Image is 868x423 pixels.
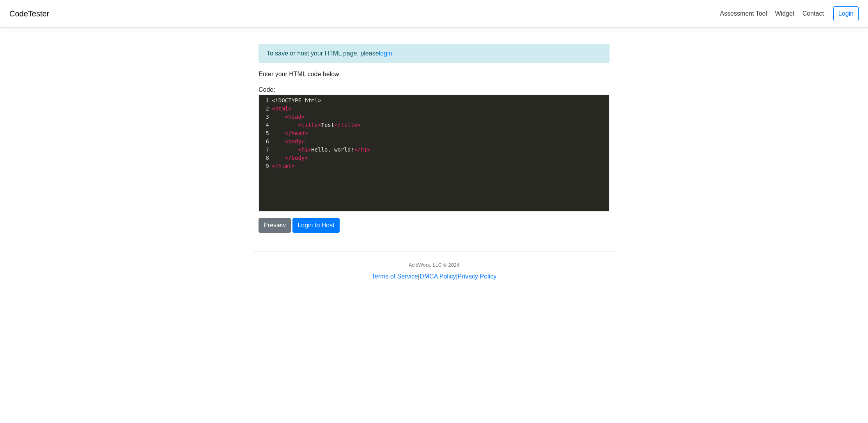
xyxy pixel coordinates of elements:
a: Terms of Service [372,273,418,280]
span: Test [272,122,361,128]
button: Login to Host [292,218,339,233]
span: </ [354,146,361,153]
div: 8 [259,154,270,162]
span: < [298,122,301,128]
span: title [341,122,357,128]
span: > [318,122,321,128]
span: < [298,146,301,153]
span: > [301,138,305,145]
div: AcidWorx, LLC © 2024 [409,261,459,269]
span: </ [285,155,292,161]
span: </ [285,130,292,136]
span: head [288,114,301,120]
span: html [278,163,292,169]
div: | | [372,272,496,281]
div: To save or host your HTML page, please . [259,44,609,63]
span: h1 [301,146,308,153]
span: > [305,155,308,161]
a: Login [833,6,859,21]
span: <!DOCTYPE html> [272,97,321,104]
span: </ [334,122,341,128]
div: 1 [259,96,270,105]
span: < [285,138,288,145]
a: Widget [772,7,797,20]
a: login [379,50,392,57]
span: > [308,146,311,153]
span: </ [272,163,278,169]
span: > [305,130,308,136]
span: title [301,122,318,128]
span: Hello, world! [272,146,370,153]
span: html [275,105,288,112]
a: Privacy Policy [458,273,497,280]
span: > [288,105,291,112]
button: Preview [259,218,291,233]
span: > [301,114,305,120]
div: 7 [259,146,270,154]
span: > [367,146,370,153]
span: h1 [361,146,367,153]
div: 2 [259,105,270,113]
div: 5 [259,129,270,137]
span: < [272,105,275,112]
div: 4 [259,121,270,129]
span: < [285,114,288,120]
div: 9 [259,162,270,170]
p: Enter your HTML code below [259,70,609,79]
a: DMCA Policy [420,273,456,280]
span: > [357,122,360,128]
a: CodeTester [9,9,49,18]
span: head [292,130,305,136]
div: Code: [253,85,615,212]
span: body [288,138,301,145]
a: Contact [799,7,827,20]
div: 3 [259,113,270,121]
div: 6 [259,137,270,146]
span: body [292,155,305,161]
span: > [292,163,295,169]
a: Assessment Tool [717,7,770,20]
